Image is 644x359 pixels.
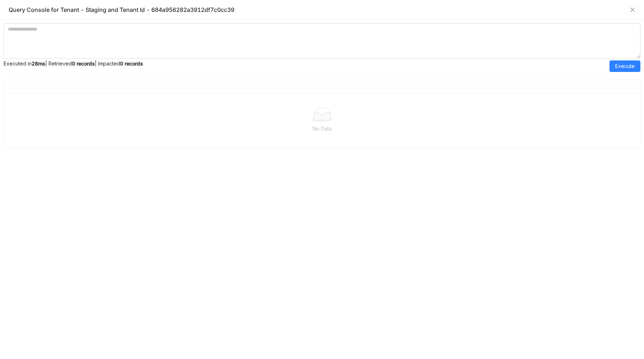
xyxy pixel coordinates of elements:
[4,60,609,72] div: Executed in | Retrieved | Impacted
[615,62,635,70] span: Execute
[630,7,635,13] button: Close
[32,60,45,67] strong: 28ms
[72,60,95,67] strong: 0 records
[120,60,143,67] strong: 0 records
[7,125,637,133] p: No Data
[609,60,640,72] button: Execute
[9,6,626,14] div: Query Console for Tenant - Staging and Tenant Id - 684a956282a3912df7c0cc39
